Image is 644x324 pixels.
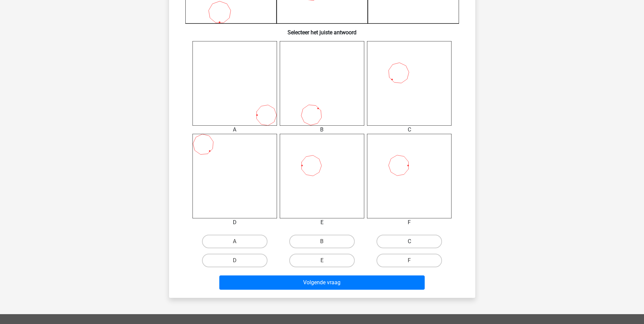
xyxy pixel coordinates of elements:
[376,235,442,248] label: C
[362,218,457,227] div: F
[275,126,369,134] div: B
[289,235,355,248] label: B
[187,126,282,134] div: A
[289,254,355,267] label: E
[219,275,425,290] button: Volgende vraag
[376,254,442,267] label: F
[362,126,457,134] div: C
[202,254,268,267] label: D
[180,24,464,36] h6: Selecteer het juiste antwoord
[187,218,282,227] div: D
[275,218,369,227] div: E
[202,235,268,248] label: A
